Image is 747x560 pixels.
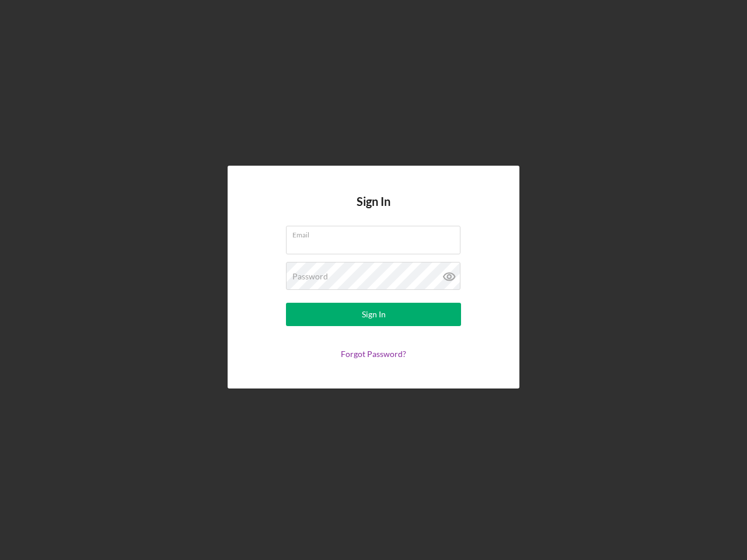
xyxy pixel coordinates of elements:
label: Email [292,226,460,239]
button: Sign In [286,303,461,326]
label: Password [292,272,328,281]
a: Forgot Password? [341,349,406,359]
h4: Sign In [357,195,390,226]
div: Sign In [362,303,386,326]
